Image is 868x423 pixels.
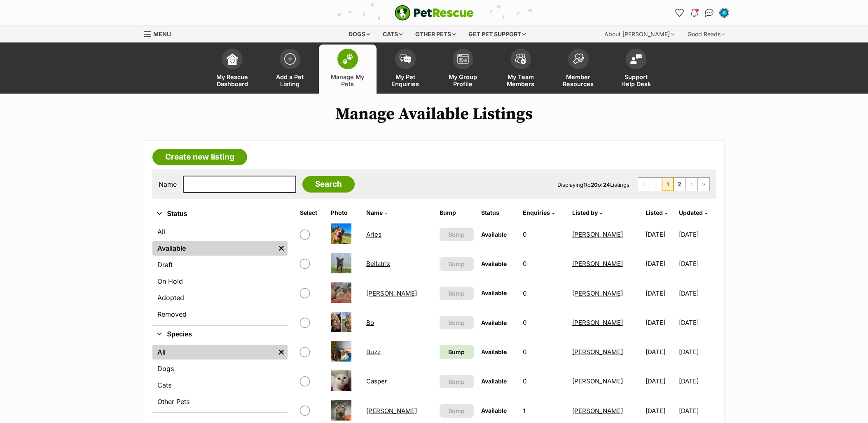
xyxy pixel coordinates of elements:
a: [PERSON_NAME] [572,230,623,238]
td: 0 [519,367,568,395]
a: Manage My Pets [319,45,377,94]
a: Aries [366,230,381,238]
a: My Team Members [492,45,550,94]
a: My Group Profile [434,45,492,94]
img: notifications-46538b983faf8c2785f20acdc204bb7945ddae34d4c08c2a6579f10ce5e182be.svg [691,9,697,17]
td: [DATE] [642,249,678,278]
a: Draft [152,257,288,272]
td: 0 [519,308,568,337]
td: 0 [519,249,568,278]
td: [DATE] [642,220,678,249]
ul: Account quick links [673,6,731,19]
a: [PERSON_NAME] [366,407,417,415]
td: [DATE] [679,279,715,308]
a: Remove filter [275,241,288,256]
a: Buzz [366,348,381,356]
a: Bellatrix [366,260,390,268]
a: Bo [366,319,374,327]
a: My Pet Enquiries [377,45,434,94]
img: team-members-icon-5396bd8760b3fe7c0b43da4ab00e1e3bb1a5d9ba89233759b79545d2d3fc5d0d.svg [515,54,526,64]
td: [DATE] [642,338,678,366]
td: [DATE] [642,367,678,395]
button: Notifications [688,6,701,19]
a: Create new listing [152,149,247,165]
span: translation missing: en.admin.listings.index.attributes.enquiries [523,209,550,216]
a: Favourites [673,6,686,19]
div: Dogs [343,26,376,42]
a: My Rescue Dashboard [204,45,261,94]
img: dashboard-icon-eb2f2d2d3e046f16d808141f083e7271f6b2e854fb5c12c21221c1fb7104beca.svg [227,53,238,65]
span: Available [481,231,507,238]
span: Available [481,407,507,414]
button: Status [152,209,288,219]
a: [PERSON_NAME] [572,407,623,415]
span: Menu [153,31,171,38]
a: [PERSON_NAME] [366,289,417,297]
img: pet-enquiries-icon-7e3ad2cf08bfb03b45e93fb7055b45f3efa6380592205ae92323e6603595dc1f.svg [400,54,411,63]
a: Next page [686,178,697,191]
div: Cats [377,26,408,42]
span: First page [638,178,650,191]
span: Displaying to of Listings [557,181,629,188]
div: Status [152,223,288,325]
a: [PERSON_NAME] [572,348,623,356]
img: add-pet-listing-icon-0afa8454b4691262ce3f59096e99ab1cd57d4a30225e0717b998d2c9b9846f56.svg [284,53,296,65]
img: Emily Middleton profile pic [720,9,728,17]
a: All [152,345,275,360]
a: Available [152,241,275,256]
td: 0 [519,279,568,308]
a: Name [366,209,387,216]
a: Updated [679,209,707,216]
a: Support Help Desk [607,45,665,94]
img: help-desk-icon-fdf02630f3aa405de69fd3d07c3f3aa587a6932b1a1747fa1d2bba05be0121f9.svg [630,54,642,64]
span: Listed by [572,209,598,216]
a: Remove filter [275,345,288,360]
img: manage-my-pets-icon-02211641906a0b7f246fdf0571729dbe1e7629f14944591b6c1af311fb30b64b.svg [342,54,353,64]
button: Species [152,329,288,340]
th: Bump [436,206,477,219]
a: Enquiries [523,209,554,216]
span: Listed [646,209,663,216]
span: Bump [448,230,465,239]
img: logo-e224e6f780fb5917bec1dbf3a21bbac754714ae5b6737aabdf751b685950b380.svg [395,5,474,21]
td: 0 [519,338,568,366]
nav: Pagination [638,177,710,191]
td: [DATE] [679,249,715,278]
span: Page 1 [662,178,674,191]
span: Available [481,260,507,267]
span: Available [481,348,507,355]
td: [DATE] [679,367,715,395]
span: My Pet Enquiries [387,73,424,87]
a: [PERSON_NAME] [572,289,623,297]
td: [DATE] [642,279,678,308]
span: My Rescue Dashboard [214,73,251,87]
a: Listed by [572,209,602,216]
button: Bump [440,257,474,271]
a: Adopted [152,290,288,305]
a: Other Pets [152,394,288,409]
span: Add a Pet Listing [271,73,309,87]
span: Bump [448,377,465,386]
div: Good Reads [682,26,731,42]
div: About [PERSON_NAME] [599,26,680,42]
span: Bump [448,407,465,415]
span: Member Resources [560,73,597,87]
a: [PERSON_NAME] [572,260,623,268]
div: Other pets [409,26,461,42]
button: Bump [440,375,474,388]
span: Support Help Desk [618,73,655,87]
label: Name [159,181,177,188]
a: Page 2 [674,178,686,191]
a: Member Resources [550,45,607,94]
th: Select [297,206,327,219]
span: Bump [448,260,465,268]
button: Bump [440,316,474,329]
a: Last page [698,178,709,191]
strong: 20 [591,181,598,188]
a: All [152,224,288,239]
span: My Team Members [502,73,539,87]
a: Bump [440,345,474,359]
th: Status [478,206,519,219]
button: Bump [440,287,474,300]
td: [DATE] [642,308,678,337]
